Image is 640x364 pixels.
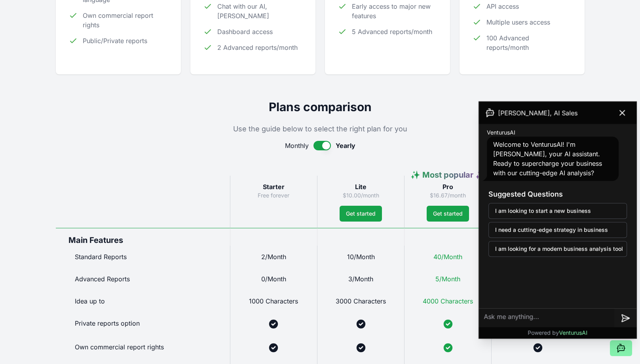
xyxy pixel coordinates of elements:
[56,228,230,246] div: Main Features
[352,27,432,36] span: 5 Advanced reports/month
[347,253,375,261] span: 10/Month
[493,140,602,177] span: Welcome to VenturusAI! I'm [PERSON_NAME], your AI assistant. Ready to supercharge your business w...
[336,297,386,305] span: 3000 Characters
[324,182,398,191] h3: Lite
[486,33,572,52] span: 100 Advanced reports/month
[56,246,230,268] div: Standard Reports
[56,336,230,360] div: Own commercial report rights
[411,191,485,199] p: $16.67/month
[498,108,577,118] span: [PERSON_NAME], AI Sales
[56,268,230,290] div: Advanced Reports
[56,312,230,336] div: Private reports option
[410,170,485,180] span: ✨ Most popular ✨
[336,141,355,150] span: Yearly
[56,100,585,114] h2: Plans comparison
[488,222,627,238] button: I need a cutting-edge strategy in business
[488,189,627,200] h3: Suggested Questions
[487,129,515,136] span: VenturusAI
[352,2,437,21] span: Early access to major new features
[423,297,473,305] span: 4000 Characters
[56,123,585,135] p: Use the guide below to select the right plan for you
[528,329,588,337] p: Powered by
[237,182,311,191] h3: Starter
[56,290,230,312] div: Idea up to
[340,206,382,222] button: Get started
[486,17,550,27] span: Multiple users access
[217,27,273,36] span: Dashboard access
[237,191,311,199] p: Free forever
[83,11,168,30] span: Own commercial report rights
[411,182,485,191] h3: Pro
[217,2,303,21] span: Chat with our AI, [PERSON_NAME]
[435,275,460,283] span: 5/Month
[488,241,627,257] button: I am looking for a modern business analysis tool
[427,206,469,222] button: Get started
[488,203,627,219] button: I am looking to start a new business
[486,2,519,11] span: API access
[217,43,298,52] span: 2 Advanced reports/month
[249,297,298,305] span: 1000 Characters
[285,141,309,150] span: Monthly
[348,275,373,283] span: 3/Month
[83,36,147,45] span: Public/Private reports
[346,210,376,218] span: Get started
[559,329,588,336] span: VenturusAI
[433,210,463,218] span: Get started
[324,191,398,199] p: $10.00/month
[261,253,286,261] span: 2/Month
[433,253,462,261] span: 40/Month
[261,275,286,283] span: 0/Month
